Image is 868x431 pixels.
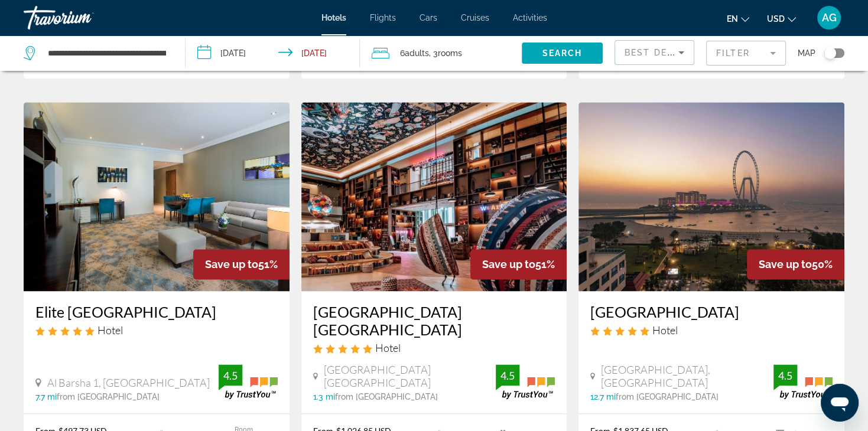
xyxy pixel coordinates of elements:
img: trustyou-badge.svg [219,364,278,399]
span: [GEOGRAPHIC_DATA] [GEOGRAPHIC_DATA] [324,363,496,389]
button: Change currency [767,10,796,27]
iframe: Button to launch messaging window [821,384,859,422]
span: 6 [400,45,429,61]
button: Travelers: 6 adults, 0 children [360,35,522,71]
span: from [GEOGRAPHIC_DATA] [616,392,719,401]
span: from [GEOGRAPHIC_DATA] [57,392,160,401]
div: 5 star Hotel [313,341,555,354]
span: Map [798,45,815,61]
span: Hotel [375,341,401,354]
div: 4.5 [219,368,242,383]
div: 51% [193,249,290,279]
span: Hotel [652,324,678,337]
button: Change language [727,10,749,27]
span: Save up to [482,258,535,270]
div: 51% [470,249,567,279]
span: Save up to [759,258,812,270]
div: 4.5 [773,368,797,383]
span: Al Barsha 1, [GEOGRAPHIC_DATA] [47,376,210,389]
a: Elite [GEOGRAPHIC_DATA] [35,303,278,321]
span: Best Deals [625,48,686,57]
span: , 3 [429,45,462,61]
span: rooms [438,48,462,58]
a: Hotels [321,13,346,22]
button: Toggle map [815,48,844,58]
a: Flights [370,13,396,22]
img: Hotel image [301,102,567,291]
img: Hotel image [24,102,290,291]
span: [GEOGRAPHIC_DATA], [GEOGRAPHIC_DATA] [601,363,773,389]
div: 5 star Hotel [35,324,278,337]
span: Search [542,48,583,58]
a: Cruises [461,13,489,22]
div: 5 star Hotel [590,324,833,337]
span: 1.3 mi [313,392,335,401]
img: trustyou-badge.svg [773,364,833,399]
span: Hotel [97,324,123,337]
button: Search [522,43,603,64]
span: en [727,14,738,24]
img: trustyou-badge.svg [496,364,555,399]
span: USD [767,14,785,24]
button: Filter [706,40,786,66]
a: [GEOGRAPHIC_DATA] [590,303,833,321]
div: 50% [747,249,844,279]
a: Cars [420,13,437,22]
button: Check-in date: Sep 7, 2025 Check-out date: Sep 12, 2025 [186,35,359,71]
span: Save up to [205,258,258,270]
span: from [GEOGRAPHIC_DATA] [335,392,438,401]
a: Activities [513,13,547,22]
img: Hotel image [578,102,844,291]
div: 4.5 [496,368,519,383]
span: 12.7 mi [590,392,616,401]
button: User Menu [814,5,844,30]
mat-select: Sort by [625,45,684,60]
a: [GEOGRAPHIC_DATA] [GEOGRAPHIC_DATA] [313,303,555,338]
span: AG [822,12,837,24]
span: Adults [405,48,429,58]
a: Travorium [24,2,142,33]
span: 7.7 mi [35,392,57,401]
